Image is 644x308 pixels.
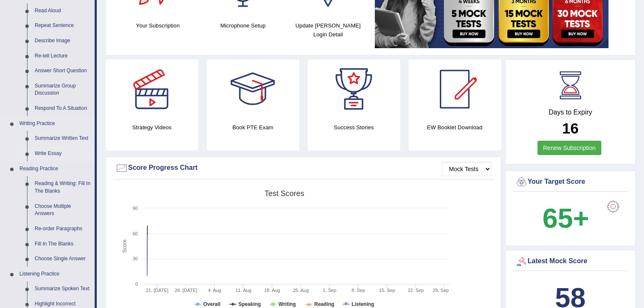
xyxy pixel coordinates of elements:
text: 30 [133,256,138,261]
a: Writing Practice [16,116,95,131]
tspan: Test scores [265,189,304,198]
h4: Your Subscription [120,21,196,30]
h4: Days to Expiry [515,109,626,116]
a: Summarize Group Discussion [31,79,95,101]
h4: Microphone Setup [205,21,281,30]
div: Your Target Score [515,176,626,188]
tspan: 25. Aug [293,288,308,293]
a: Re-tell Lecture [31,49,95,64]
a: Reading & Writing: Fill In The Blanks [31,176,95,199]
tspan: 1. Sep [323,288,336,293]
a: Choose Single Answer [31,251,95,267]
text: 0 [135,281,138,286]
a: Read Aloud [31,3,95,19]
a: Summarize Spoken Text [31,281,95,297]
a: Respond To A Situation [31,101,95,116]
a: Write Essay [31,146,95,161]
a: Renew Subscription [538,141,601,155]
tspan: Score [122,240,128,253]
tspan: 15. Sep [379,288,395,293]
a: Listening Practice [16,267,95,282]
a: Reading Practice [16,161,95,177]
tspan: 29. Sep [433,288,449,293]
b: 16 [562,120,579,136]
h4: Strategy Videos [106,123,198,132]
h4: Book PTE Exam [207,123,299,132]
tspan: Reading [314,301,334,307]
tspan: 21. [DATE] [146,288,168,293]
div: Latest Mock Score [515,255,626,268]
a: Fill In The Blanks [31,237,95,252]
tspan: 28. [DATE] [175,288,197,293]
a: Summarize Written Text [31,131,95,146]
tspan: Speaking [238,301,261,307]
h4: EW Booklet Download [409,123,501,132]
a: Choose Multiple Answers [31,199,95,221]
div: Score Progress Chart [115,162,491,174]
a: Describe Image [31,33,95,49]
tspan: Overall [203,301,221,307]
b: 65+ [543,203,589,234]
tspan: 18. Aug [264,288,280,293]
h4: Update [PERSON_NAME] Login Detail [290,21,366,39]
a: Repeat Sentence [31,18,95,33]
tspan: 11. Aug [235,288,251,293]
text: 60 [133,231,138,236]
tspan: 22. Sep [408,288,424,293]
a: Answer Short Question [31,63,95,79]
tspan: Writing [278,301,296,307]
tspan: 4. Aug [208,288,221,293]
a: Re-order Paragraphs [31,221,95,237]
h4: Success Stories [308,123,400,132]
text: 90 [133,206,138,211]
tspan: 8. Sep [352,288,365,293]
tspan: Listening [352,301,374,307]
